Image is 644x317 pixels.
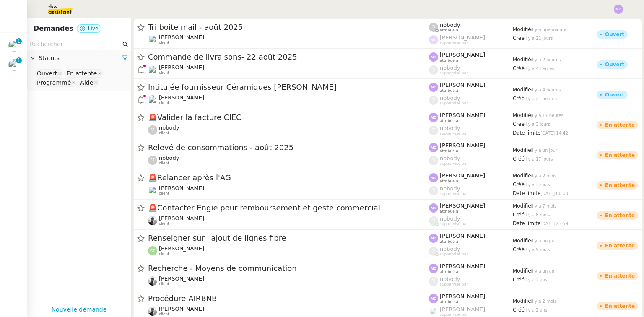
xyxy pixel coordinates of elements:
span: [PERSON_NAME] [440,172,485,179]
span: Valider la facture CIEC [148,114,429,121]
app-user-label: attribué à [429,142,513,153]
span: il y a 17 heures [531,113,563,118]
span: Intitulée fournisseur Céramiques [PERSON_NAME] [148,83,429,91]
span: [PERSON_NAME] [440,203,485,209]
app-user-label: attribué à [429,172,513,183]
span: il y a une minute [531,27,566,32]
span: Modifié [513,26,531,32]
span: Statuts [39,53,122,63]
span: [PERSON_NAME] [440,306,485,312]
span: Créé [513,65,525,71]
span: Live [88,26,99,31]
img: svg [429,83,438,92]
app-user-label: attribué à [429,112,513,123]
div: Statuts [27,50,131,66]
span: Modifié [513,298,531,304]
span: nobody [440,246,460,252]
input: Rechercher [30,39,121,49]
span: Modifié [513,203,531,209]
app-user-detailed-label: client [148,94,429,105]
img: users%2F9mvJqJUvllffspLsQzytnd0Nt4c2%2Favatar%2F82da88e3-d90d-4e39-b37d-dcb7941179ae [148,35,157,44]
img: svg [429,113,438,122]
app-user-label: suppervisé par [429,155,513,166]
span: client [159,221,169,226]
span: client [159,252,169,256]
div: En attente [605,122,635,127]
span: il y a 2 ans [525,308,547,312]
app-user-label: attribué à [429,52,513,62]
img: svg [429,143,438,152]
div: Ouvert [37,70,57,77]
span: nobody [440,65,460,71]
app-user-detailed-label: client [148,125,429,135]
app-user-detailed-label: client [148,275,429,286]
span: Contacter Engie pour remboursement et geste commercial [148,204,429,212]
span: Créé [513,96,525,101]
app-user-label: suppervisé par [429,276,513,287]
img: svg [429,264,438,273]
span: il y a 3 mois [525,182,550,187]
div: Aide [80,79,93,86]
nz-select-item: Programmé [35,78,77,87]
span: Procédure AIRBNB [148,295,429,302]
span: [PERSON_NAME] [159,64,204,70]
img: svg [429,173,438,182]
span: Créé [513,156,525,162]
span: Créé [513,247,525,252]
nz-select-item: Ouvert [35,69,63,78]
span: Date limite [513,130,540,136]
span: [PERSON_NAME] [440,233,485,239]
span: 🚨 [148,203,157,212]
span: nobody [440,185,460,192]
span: il y a un jour [531,239,557,243]
app-user-detailed-label: client [148,306,429,317]
nz-badge-sup: 1 [16,38,22,44]
span: attribué à [440,28,458,33]
span: [PERSON_NAME] [440,293,485,299]
span: Modifié [513,238,531,244]
div: En attente [66,70,97,77]
span: il y a 7 mois [531,204,557,208]
span: suppervisé par [440,41,468,46]
span: il y a 2 ans [525,278,547,282]
app-user-detailed-label: client [148,185,429,196]
span: Tri boite mail - août 2025 [148,23,429,31]
span: 🚨 [148,173,157,182]
img: ee3399b4-027e-46f8-8bb8-fca30cb6f74c [148,216,157,225]
app-user-label: attribué à [429,203,513,213]
span: Modifié [513,268,531,274]
span: client [159,312,169,317]
span: Créé [513,212,525,218]
span: Créé [513,121,525,127]
span: Créé [513,307,525,313]
span: il y a 2 mois [531,174,557,178]
span: nobody [440,216,460,222]
span: il y a 4 heures [525,66,554,71]
span: Modifié [513,87,531,93]
app-user-detailed-label: client [148,64,429,75]
span: attribué à [440,239,458,244]
span: [PERSON_NAME] [159,34,204,40]
span: il y a 17 jours [525,157,553,161]
span: attribué à [440,270,458,274]
span: Recherche - Moyens de communication [148,265,429,272]
div: En attente [605,243,635,248]
span: suppervisé par [440,222,468,226]
app-user-label: suppervisé par [429,306,513,317]
span: Relevé de consommations - août 2025 [148,144,429,151]
span: il y a 21 jours [525,36,553,41]
span: il y a un jour [531,148,557,153]
span: [PERSON_NAME] [440,52,485,58]
div: En attente [605,213,635,218]
span: nobody [159,155,179,161]
app-user-detailed-label: client [148,245,429,256]
span: client [159,101,169,105]
span: client [159,40,169,45]
span: Date limite [513,221,540,226]
img: users%2FxCwB1pXZRPOJFRNlJ86Onbfypl03%2Favatar%2Fguigui-removebg-preview.png [429,307,438,316]
span: nobody [440,95,460,101]
span: [PERSON_NAME] [440,34,485,41]
app-user-label: suppervisé par [429,34,513,45]
span: Date limite [513,190,540,196]
span: Créé [513,277,525,283]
